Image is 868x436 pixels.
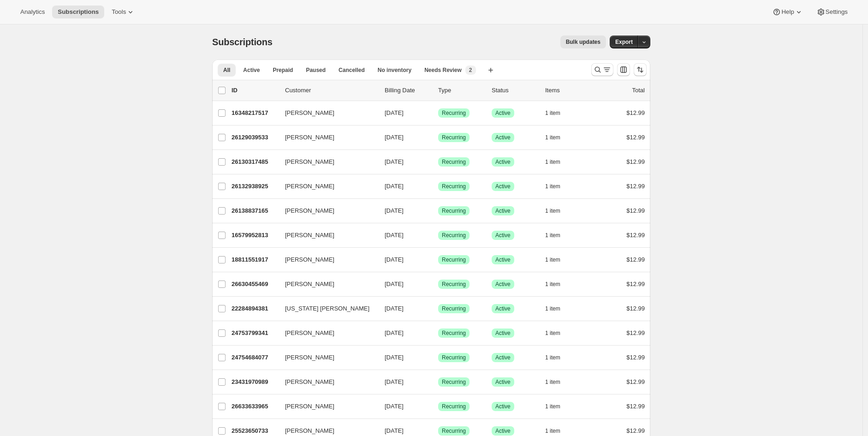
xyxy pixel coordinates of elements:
[442,281,466,288] span: Recurring
[112,8,126,16] span: Tools
[545,351,571,364] button: 1 item
[626,256,645,263] span: $12.99
[285,231,334,240] span: [PERSON_NAME]
[626,134,645,141] span: $12.99
[385,183,404,190] span: [DATE]
[232,108,278,118] p: 16348217517
[285,426,334,436] span: [PERSON_NAME]
[442,256,466,263] span: Recurring
[232,328,278,338] p: 24753799341
[279,375,372,389] button: [PERSON_NAME]
[545,400,571,413] button: 1 item
[626,207,645,214] span: $12.99
[626,403,645,410] span: $12.99
[495,256,511,263] span: Active
[495,281,511,288] span: Active
[442,305,466,312] span: Recurring
[339,66,365,74] span: Cancelled
[495,134,511,141] span: Active
[634,63,647,76] button: Sort the results
[232,351,645,364] div: 24754684077[PERSON_NAME][DATE]SuccessRecurringSuccessActive1 item$12.99
[442,354,466,361] span: Recurring
[545,204,571,217] button: 1 item
[285,206,334,215] span: [PERSON_NAME]
[545,232,560,239] span: 1 item
[279,130,372,145] button: [PERSON_NAME]
[626,329,645,336] span: $12.99
[442,427,466,435] span: Recurring
[626,354,645,361] span: $12.99
[385,86,431,95] p: Billing Date
[545,229,571,242] button: 1 item
[232,157,278,167] p: 26130317485
[545,427,560,435] span: 1 item
[279,228,372,243] button: [PERSON_NAME]
[273,66,293,74] span: Prepaid
[545,327,571,340] button: 1 item
[232,86,645,95] div: IDCustomerBilling DateTypeStatusItemsTotal
[285,157,334,167] span: [PERSON_NAME]
[385,329,404,336] span: [DATE]
[212,37,273,47] span: Subscriptions
[279,179,372,194] button: [PERSON_NAME]
[545,107,571,119] button: 1 item
[385,232,404,239] span: [DATE]
[232,304,278,313] p: 22284894381
[469,66,472,74] span: 2
[232,86,278,95] p: ID
[424,66,462,74] span: Needs Review
[615,38,633,46] span: Export
[545,253,571,266] button: 1 item
[232,131,645,144] div: 26129039533[PERSON_NAME][DATE]SuccessRecurringSuccessActive1 item$12.99
[626,427,645,434] span: $12.99
[626,378,645,385] span: $12.99
[285,377,334,387] span: [PERSON_NAME]
[545,158,560,166] span: 1 item
[385,134,404,141] span: [DATE]
[378,66,411,74] span: No inventory
[545,354,560,361] span: 1 item
[232,231,278,240] p: 16579952813
[285,353,334,362] span: [PERSON_NAME]
[492,86,538,95] p: Status
[285,133,334,142] span: [PERSON_NAME]
[610,36,638,48] button: Export
[442,378,466,386] span: Recurring
[545,376,571,388] button: 1 item
[232,402,278,411] p: 26633633965
[285,255,334,264] span: [PERSON_NAME]
[545,281,560,288] span: 1 item
[385,158,404,165] span: [DATE]
[826,8,848,16] span: Settings
[442,329,466,337] span: Recurring
[285,304,369,313] span: [US_STATE] [PERSON_NAME]
[306,66,326,74] span: Paused
[442,232,466,239] span: Recurring
[232,327,645,340] div: 24753799341[PERSON_NAME][DATE]SuccessRecurringSuccessActive1 item$12.99
[106,6,141,18] button: Tools
[232,377,278,387] p: 23431970989
[545,305,560,312] span: 1 item
[232,206,278,215] p: 26138837165
[545,134,560,141] span: 1 item
[279,155,372,169] button: [PERSON_NAME]
[385,207,404,214] span: [DATE]
[495,329,511,337] span: Active
[626,305,645,312] span: $12.99
[442,109,466,117] span: Recurring
[560,36,606,48] button: Bulk updates
[545,131,571,144] button: 1 item
[385,354,404,361] span: [DATE]
[495,232,511,239] span: Active
[632,86,645,95] p: Total
[545,329,560,337] span: 1 item
[232,278,645,291] div: 26630455469[PERSON_NAME][DATE]SuccessRecurringSuccessActive1 item$12.99
[232,180,645,193] div: 26132938925[PERSON_NAME][DATE]SuccessRecurringSuccessActive1 item$12.99
[385,378,404,385] span: [DATE]
[767,6,809,18] button: Help
[285,402,334,411] span: [PERSON_NAME]
[232,204,645,217] div: 26138837165[PERSON_NAME][DATE]SuccessRecurringSuccessActive1 item$12.99
[232,255,278,264] p: 18811551917
[545,378,560,386] span: 1 item
[545,86,591,95] div: Items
